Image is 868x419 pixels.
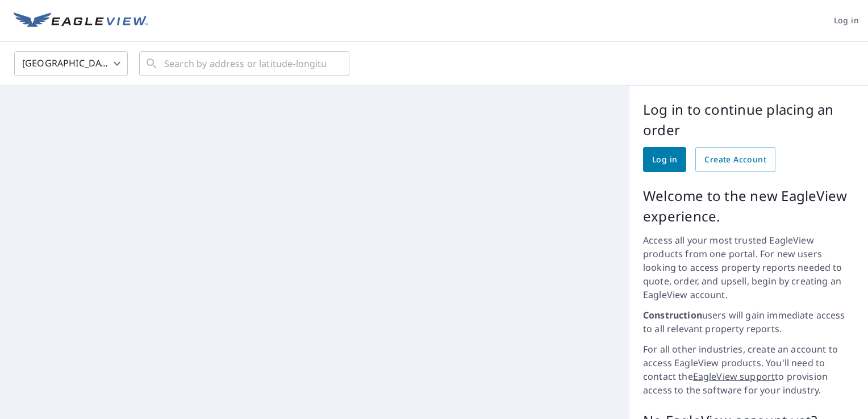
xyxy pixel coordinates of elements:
[14,48,128,79] div: [GEOGRAPHIC_DATA]
[652,153,677,167] span: Log in
[164,48,326,79] input: Search by address or latitude-longitude
[643,147,686,172] a: Log in
[695,147,775,172] a: Create Account
[643,309,702,321] strong: Construction
[643,308,854,336] p: users will gain immediate access to all relevant property reports.
[14,12,148,30] img: EV Logo
[643,233,854,301] p: Access all your most trusted EagleView products from one portal. For new users looking to access ...
[704,153,766,167] span: Create Account
[834,14,859,28] span: Log in
[693,370,775,383] a: EagleView support
[643,186,854,227] p: Welcome to the new EagleView experience.
[643,99,854,140] p: Log in to continue placing an order
[643,342,854,397] p: For all other industries, create an account to access EagleView products. You'll need to contact ...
